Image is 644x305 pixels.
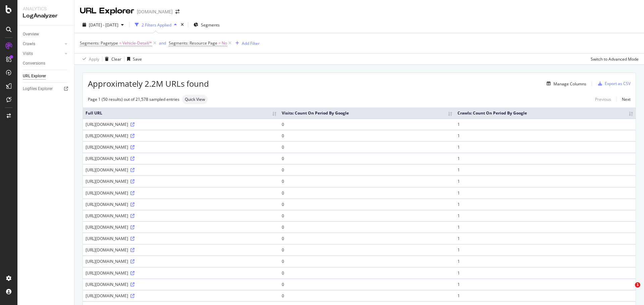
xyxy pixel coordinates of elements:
div: [URL][DOMAIN_NAME] [86,258,276,264]
span: = [119,40,121,46]
div: [URL][DOMAIN_NAME] [86,178,276,184]
button: Clear [102,54,121,64]
button: Save [124,54,142,64]
td: 0 [279,210,455,221]
div: Export as CSV [605,81,631,86]
span: [DATE] - [DATE] [89,22,118,28]
button: Segments [191,19,222,30]
span: Vehicle-Detail/* [122,39,152,48]
div: Apply [89,56,99,62]
div: Manage Columns [553,81,586,87]
div: arrow-right-arrow-left [175,9,179,14]
div: Clear [111,56,121,62]
div: Overview [23,31,39,38]
td: 1 [455,233,636,244]
button: [DATE] - [DATE] [80,19,126,30]
td: 0 [279,175,455,187]
td: 1 [455,199,636,210]
div: Analytics [23,5,69,12]
div: [URL][DOMAIN_NAME] [86,247,276,253]
td: 0 [279,244,455,255]
div: times [179,21,185,28]
div: Conversions [23,60,45,67]
td: 0 [279,119,455,130]
button: Apply [80,54,99,64]
td: 1 [455,130,636,141]
td: 1 [455,119,636,130]
div: Switch to Advanced Mode [591,56,639,62]
th: Full URL: activate to sort column ascending [83,107,279,119]
div: Add Filter [242,41,260,46]
td: 1 [455,255,636,267]
button: Export as CSV [595,78,631,89]
div: Page 1 (50 results) out of 21,578 sampled entries [88,96,179,102]
td: 0 [279,199,455,210]
span: Segments: Pagetype [80,40,118,46]
td: 1 [455,221,636,233]
button: 2 Filters Applied [132,19,179,30]
td: 1 [455,175,636,187]
div: [URL][DOMAIN_NAME] [86,190,276,196]
td: 1 [455,187,636,199]
a: Visits [23,50,63,57]
td: 1 [455,153,636,164]
td: 0 [279,164,455,175]
button: Manage Columns [544,80,586,88]
button: Add Filter [233,39,260,47]
span: 1 [635,282,640,288]
span: Segments: Resource Page [169,40,217,46]
div: [URL][DOMAIN_NAME] [86,156,276,161]
div: [URL][DOMAIN_NAME] [86,282,276,287]
a: Conversions [23,60,69,67]
td: 0 [279,187,455,199]
div: neutral label [182,95,208,104]
td: 0 [279,153,455,164]
button: and [159,40,166,46]
td: 1 [455,141,636,153]
span: No [222,39,227,48]
td: 0 [279,290,455,301]
button: Switch to Advanced Mode [588,54,639,64]
td: 0 [279,221,455,233]
div: 2 Filters Applied [142,22,171,28]
td: 0 [279,267,455,279]
div: [URL][DOMAIN_NAME] [86,122,276,127]
td: 0 [279,130,455,141]
td: 0 [279,279,455,290]
div: Crawls [23,41,35,48]
div: [URL][DOMAIN_NAME] [86,144,276,150]
span: Quick View [185,97,205,101]
td: 0 [279,233,455,244]
div: [URL][DOMAIN_NAME] [86,224,276,230]
span: = [218,40,221,46]
div: URL Explorer [23,73,46,80]
div: [URL][DOMAIN_NAME] [86,293,276,299]
th: Crawls: Count On Period By Google: activate to sort column ascending [455,107,636,119]
div: [URL][DOMAIN_NAME] [86,167,276,173]
td: 1 [455,164,636,175]
div: Save [133,56,142,62]
a: Logfiles Explorer [23,85,69,92]
div: [DOMAIN_NAME] [137,8,173,15]
div: URL Explorer [80,5,134,17]
td: 1 [455,244,636,255]
td: 1 [455,210,636,221]
a: URL Explorer [23,73,69,80]
div: [URL][DOMAIN_NAME] [86,270,276,276]
div: [URL][DOMAIN_NAME] [86,236,276,241]
div: [URL][DOMAIN_NAME] [86,202,276,207]
td: 1 [455,279,636,290]
td: 1 [455,290,636,301]
div: [URL][DOMAIN_NAME] [86,133,276,139]
div: LogAnalyzer [23,12,69,20]
td: 1 [455,267,636,279]
a: Overview [23,31,69,38]
span: Segments [201,22,220,28]
a: Crawls [23,41,63,48]
div: [URL][DOMAIN_NAME] [86,213,276,219]
a: Next [616,94,631,104]
td: 0 [279,141,455,153]
th: Visits: Count On Period By Google: activate to sort column ascending [279,107,455,119]
div: Visits [23,50,33,57]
